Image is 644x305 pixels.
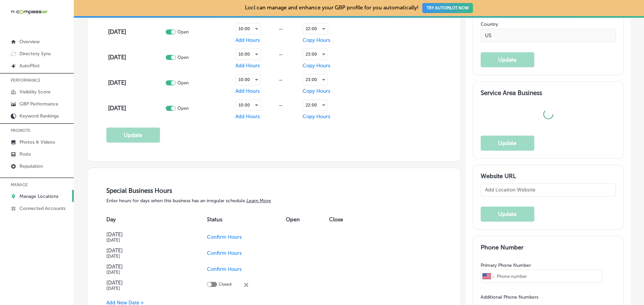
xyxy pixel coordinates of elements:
[303,113,330,120] span: Copy Hours
[261,52,301,57] div: —
[19,206,65,211] p: Connected Accounts
[207,266,242,272] span: Confirm Hours
[303,100,328,110] div: 22:00
[261,26,301,31] div: —
[19,194,58,199] p: Manage Locations
[177,80,189,85] p: Open
[235,88,260,94] span: Add Hours
[236,100,261,110] div: 10:00
[303,63,330,69] span: Copy Hours
[481,29,616,42] input: Country
[108,54,164,61] h4: [DATE]
[207,210,286,229] th: Status
[236,74,261,85] div: 10:00
[481,262,531,268] label: Primary Phone Number
[303,88,330,94] span: Copy Hours
[496,270,600,283] input: Phone number
[106,270,188,275] h5: [DATE]
[19,163,43,169] p: Reputation
[106,210,207,229] th: Day
[236,23,261,34] div: 10:00
[108,79,164,86] h4: [DATE]
[481,136,534,151] button: Update
[261,77,301,82] div: —
[303,49,328,60] div: 23:00
[235,113,260,120] span: Add Hours
[19,139,55,145] p: Photos & Videos
[19,63,40,69] p: AutoPilot
[422,3,473,13] button: TRY AUTOPILOT NOW
[481,244,616,251] h3: Phone Number
[235,63,260,69] span: Add Hours
[108,104,164,112] h4: [DATE]
[106,280,188,286] h4: [DATE]
[235,37,260,43] span: Add Hours
[303,74,328,85] div: 23:00
[106,286,188,291] h5: [DATE]
[329,210,358,229] th: Close
[19,113,59,119] p: Keyword Rankings
[106,263,188,270] h4: [DATE]
[106,254,188,259] h5: [DATE]
[481,21,616,27] label: Country
[106,238,188,243] h5: [DATE]
[481,207,534,222] button: Update
[106,187,442,195] h3: Special Business Hours
[286,210,329,229] th: Open
[236,49,261,60] div: 10:00
[19,151,31,157] p: Posts
[11,9,48,15] img: 660ab0bf-5cc7-4cb8-ba1c-48b5ae0f18e60NCTV_CLogo_TV_Black_-500x88.png
[207,234,242,240] span: Confirm Hours
[303,23,328,34] div: 22:00
[177,106,189,111] p: Open
[19,51,51,57] p: Directory Sync
[19,89,51,95] p: Visibility Score
[481,52,534,67] button: Update
[19,39,40,45] p: Overview
[177,29,189,34] p: Open
[177,55,189,60] p: Open
[261,103,301,108] div: —
[481,89,616,99] h3: Service Area Business
[19,101,58,107] p: GBP Performance
[481,183,616,197] input: Add Location Website
[108,28,164,35] h4: [DATE]
[106,231,188,238] h4: [DATE]
[106,247,188,254] h4: [DATE]
[106,128,160,143] button: Update
[219,282,231,288] p: Closed
[481,294,538,300] label: Additional Phone Numbers
[481,172,616,180] h3: Website URL
[303,37,330,43] span: Copy Hours
[247,198,271,204] a: Learn More
[207,250,242,256] span: Confirm Hours
[106,198,442,204] p: Enter hours for days when this business has an irregular schedule.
